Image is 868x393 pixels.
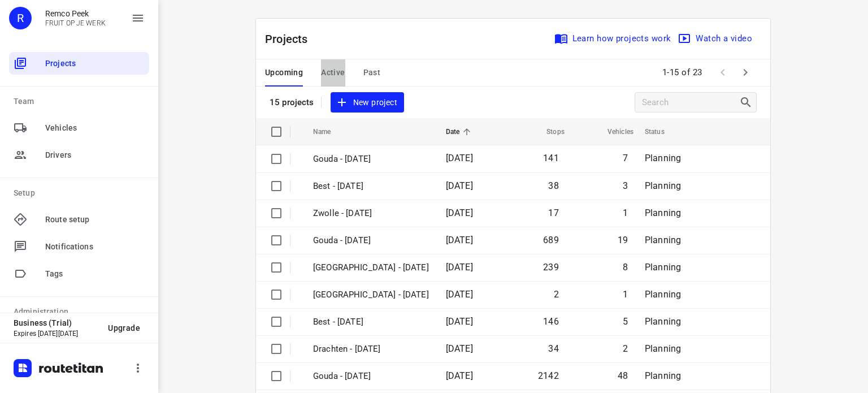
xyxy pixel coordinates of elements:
[265,66,303,80] span: Upcoming
[99,318,149,338] button: Upgrade
[645,208,681,218] span: Planning
[363,66,381,80] span: Past
[623,180,628,191] span: 3
[734,61,757,84] span: Next Page
[9,116,149,139] div: Vehicles
[9,52,149,75] div: Projects
[45,149,145,161] span: Drivers
[645,343,681,354] span: Planning
[623,316,628,327] span: 5
[313,125,346,139] span: Name
[9,262,149,285] div: Tags
[313,343,429,356] p: Drachten - Thursday
[554,289,559,300] span: 2
[623,262,628,273] span: 8
[446,289,473,300] span: [DATE]
[623,343,628,354] span: 2
[321,66,345,80] span: Active
[623,208,628,218] span: 1
[313,261,429,274] p: Zwolle - Thursday
[45,19,106,27] p: FRUIT OP JE WERK
[313,153,429,166] p: Gouda - Friday
[14,187,149,199] p: Setup
[9,7,32,29] div: R
[645,262,681,273] span: Planning
[45,122,145,134] span: Vehicles
[446,125,475,139] span: Date
[9,235,149,258] div: Notifications
[313,180,429,193] p: Best - Friday
[623,153,628,163] span: 7
[645,235,681,245] span: Planning
[446,316,473,327] span: [DATE]
[446,343,473,354] span: [DATE]
[313,234,429,247] p: Gouda - Thursday
[446,180,473,191] span: [DATE]
[446,235,473,245] span: [DATE]
[331,92,404,113] button: New project
[45,268,145,280] span: Tags
[642,94,739,111] input: Search projects
[538,370,559,381] span: 2142
[14,330,99,338] p: Expires [DATE][DATE]
[739,96,756,109] div: Search
[265,31,317,47] p: Projects
[9,208,149,231] div: Route setup
[108,323,140,332] span: Upgrade
[543,153,559,163] span: 141
[446,153,473,163] span: [DATE]
[645,153,681,163] span: Planning
[548,208,558,218] span: 17
[313,207,429,220] p: Zwolle - Friday
[543,316,559,327] span: 146
[14,96,149,107] p: Team
[270,97,314,107] p: 15 projects
[645,125,679,139] span: Status
[446,370,473,381] span: [DATE]
[313,316,429,329] p: Best - Thursday
[45,9,106,18] p: Remco Peek
[645,370,681,381] span: Planning
[45,241,145,253] span: Notifications
[645,316,681,327] span: Planning
[618,235,628,245] span: 19
[45,214,145,226] span: Route setup
[14,306,149,318] p: Administration
[658,61,707,85] span: 1-15 of 23
[337,96,397,110] span: New project
[593,125,633,139] span: Vehicles
[618,370,628,381] span: 48
[548,343,558,354] span: 34
[711,61,734,84] span: Previous Page
[313,288,429,301] p: Antwerpen - Thursday
[645,180,681,191] span: Planning
[45,58,145,70] span: Projects
[313,370,429,383] p: Gouda - Wednesday
[645,289,681,300] span: Planning
[532,125,565,139] span: Stops
[543,262,559,273] span: 239
[446,208,473,218] span: [DATE]
[548,180,558,191] span: 38
[543,235,559,245] span: 689
[9,144,149,166] div: Drivers
[14,318,99,327] p: Business (Trial)
[446,262,473,273] span: [DATE]
[623,289,628,300] span: 1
